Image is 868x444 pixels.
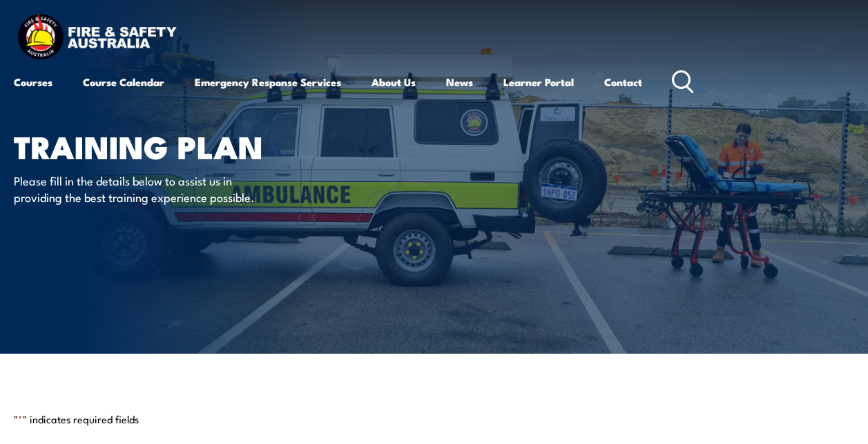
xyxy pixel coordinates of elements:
[372,65,416,99] a: About Us
[604,65,642,99] a: Contact
[83,65,164,99] a: Course Calendar
[14,412,854,426] p: " " indicates required fields
[195,65,341,99] a: Emergency Response Services
[503,65,574,99] a: Learner Portal
[14,65,52,99] a: Courses
[14,172,266,205] p: Please fill in the details below to assist us in providing the best training experience possible.
[446,65,473,99] a: News
[14,132,355,159] h1: Training plan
